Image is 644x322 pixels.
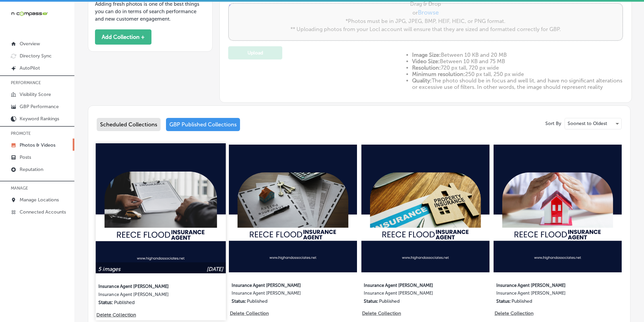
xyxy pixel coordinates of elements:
p: Status: [232,298,246,304]
p: Manage Locations [20,197,59,203]
p: Delete Collection [230,311,268,316]
p: Published [114,299,135,305]
p: Directory Sync [20,53,52,59]
p: Sort By [545,121,561,126]
p: 5 images [98,266,120,272]
p: Status: [364,298,378,304]
p: Soonest to Oldest [568,120,607,127]
img: Collection thumbnail [96,143,225,273]
p: Connected Accounts [20,209,66,215]
div: GBP Published Collections [166,118,240,131]
label: Insurance Agent [PERSON_NAME] [98,292,196,299]
p: Published [511,298,532,304]
label: Insurance Agent [PERSON_NAME] [496,291,593,298]
p: Reputation [20,167,43,172]
p: Keyword Rankings [20,116,59,122]
img: Collection thumbnail [494,145,622,273]
p: Photos & Videos [20,142,55,148]
label: Insurance Agent [PERSON_NAME] [364,291,460,298]
img: 660ab0bf-5cc7-4cb8-ba1c-48b5ae0f18e60NCTV_CLogo_TV_Black_-500x88.png [11,10,48,17]
p: Status: [496,298,511,304]
div: Soonest to Oldest [565,118,621,129]
p: Delete Collection [362,311,400,316]
p: Overview [20,41,40,47]
p: Delete Collection [495,311,533,316]
p: Published [379,298,400,304]
img: Collection thumbnail [229,145,357,273]
label: Insurance Agent [PERSON_NAME] [232,279,328,291]
p: Adding fresh photos is one of the best things you can do in terms of search performance and new c... [95,0,206,23]
p: [DATE] [207,266,223,272]
label: Insurance Agent [PERSON_NAME] [98,279,196,292]
p: Status: [98,299,113,305]
p: AutoPilot [20,65,40,71]
div: Scheduled Collections [97,118,161,131]
label: Insurance Agent [PERSON_NAME] [364,279,460,291]
p: Posts [20,154,31,160]
p: Visibility Score [20,92,51,97]
p: Delete Collection [96,312,135,318]
label: Insurance Agent [PERSON_NAME] [232,291,328,298]
button: Add Collection + [95,29,151,45]
p: Published [247,298,267,304]
p: GBP Performance [20,104,59,109]
label: Insurance Agent [PERSON_NAME] [496,279,593,291]
img: Collection thumbnail [361,145,490,273]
